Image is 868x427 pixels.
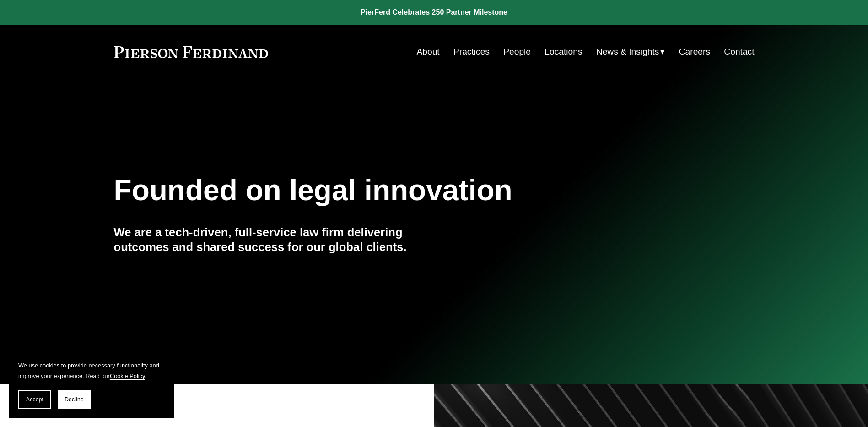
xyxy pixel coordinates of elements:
[596,44,659,60] span: News & Insights
[114,225,434,255] h4: We are a tech-driven, full-service law firm delivering outcomes and shared success for our global...
[9,351,174,418] section: Cookie banner
[596,43,665,60] a: folder dropdown
[58,390,91,409] button: Decline
[114,174,648,207] h1: Founded on legal innovation
[545,43,582,60] a: Locations
[724,43,754,60] a: Contact
[18,390,51,409] button: Accept
[679,43,710,60] a: Careers
[453,43,490,60] a: Practices
[110,372,145,379] a: Cookie Policy
[417,43,440,60] a: About
[18,360,165,381] p: We use cookies to provide necessary functionality and improve your experience. Read our .
[26,396,43,403] span: Accept
[65,396,84,403] span: Decline
[503,43,531,60] a: People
